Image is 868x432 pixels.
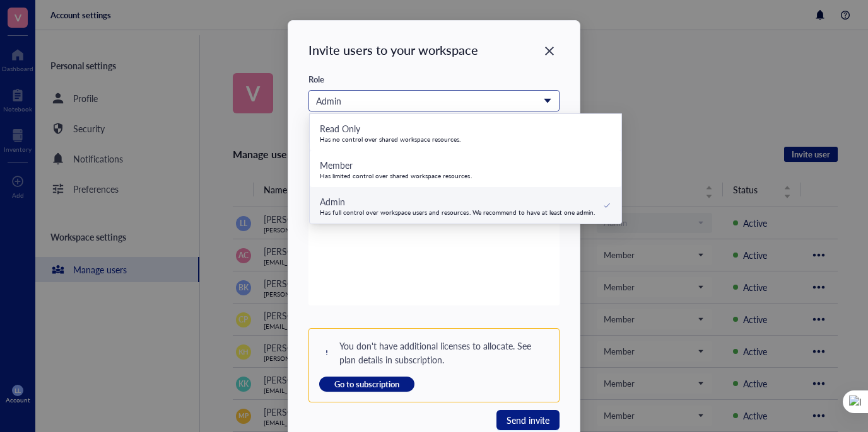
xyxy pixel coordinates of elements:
[320,122,360,135] div: Read Only
[339,339,549,367] div: You don't have additional licenses to allocate. See plan details in subscription.
[496,410,560,430] button: Send invite
[316,94,538,108] div: Admin
[308,41,478,59] div: Invite users to your workspace
[308,74,324,85] div: Role
[320,158,353,172] div: Member
[334,378,399,390] span: Go to subscription
[507,413,549,427] span: Send invite
[320,172,472,179] div: Has limited control over shared workspace resources.
[320,135,460,143] div: Has no control over shared workspace resources.
[539,43,560,59] span: Close
[320,195,595,208] div: Admin
[308,123,332,135] div: Emails
[319,377,414,392] button: Go to subscription
[320,208,595,216] div: Has full control over workspace users and resources. We recommend to have at least one admin.
[319,377,549,392] a: Go to subscription
[539,41,560,61] button: Close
